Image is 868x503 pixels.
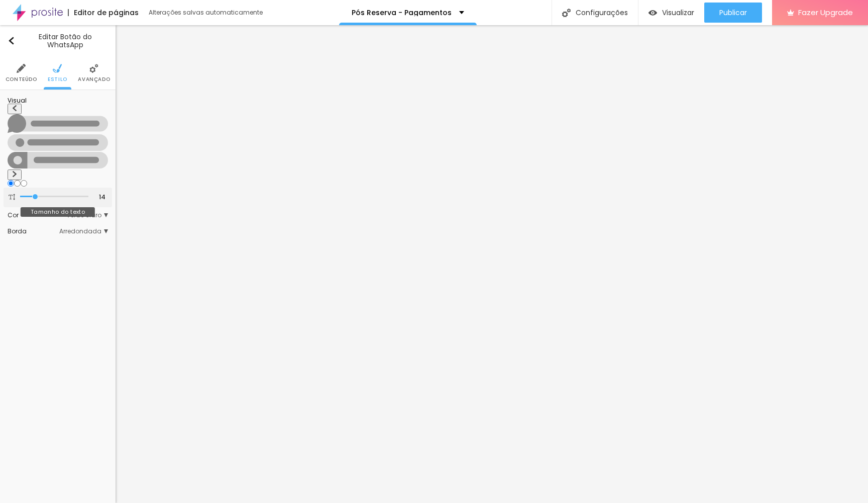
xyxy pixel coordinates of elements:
[798,8,853,17] span: Fazer Upgrade
[116,25,868,503] iframe: Editor
[59,228,108,234] span: Arredondada
[12,105,18,111] img: Icone
[638,3,704,23] button: Visualizar
[8,37,15,45] img: Icone
[8,212,66,218] div: Cor
[8,96,27,105] span: Visual
[48,77,67,82] span: Estilo
[6,77,37,82] span: Conteúdo
[662,9,694,17] span: Visualizar
[8,33,108,49] div: Editar Botão do WhatsApp
[562,9,571,17] img: Icone
[704,3,762,23] button: Publicar
[8,152,108,169] img: carousel
[8,114,108,133] img: carousel
[78,77,110,82] span: Avançado
[8,228,59,234] div: Borda
[719,9,747,17] span: Publicar
[53,64,62,73] img: Icone
[89,64,98,73] img: Icone
[68,9,139,16] div: Editor de páginas
[66,212,108,218] span: Verde claro
[352,9,452,16] p: Pós Reserva - Pagamentos
[149,10,264,16] div: Alterações salvas automaticamente
[12,171,18,177] img: Icone
[648,9,657,17] img: view-1.svg
[17,64,26,73] img: Icone
[9,194,15,200] img: Icone
[8,134,108,151] img: carousel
